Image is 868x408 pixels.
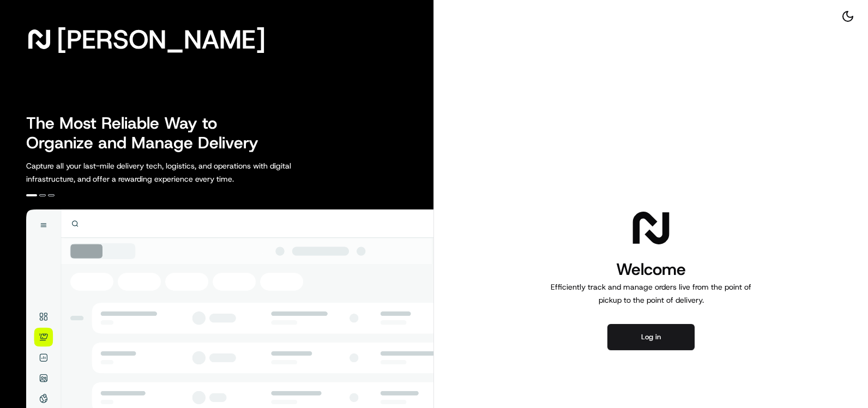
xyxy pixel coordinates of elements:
p: Efficiently track and manage orders live from the point of pickup to the point of delivery. [546,280,756,307]
h1: Welcome [546,259,756,280]
span: [PERSON_NAME] [57,28,266,50]
p: Capture all your last-mile delivery tech, logistics, and operations with digital infrastructure, ... [26,159,340,185]
button: Log in [607,324,695,350]
h2: The Most Reliable Way to Organize and Manage Delivery [26,113,270,153]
